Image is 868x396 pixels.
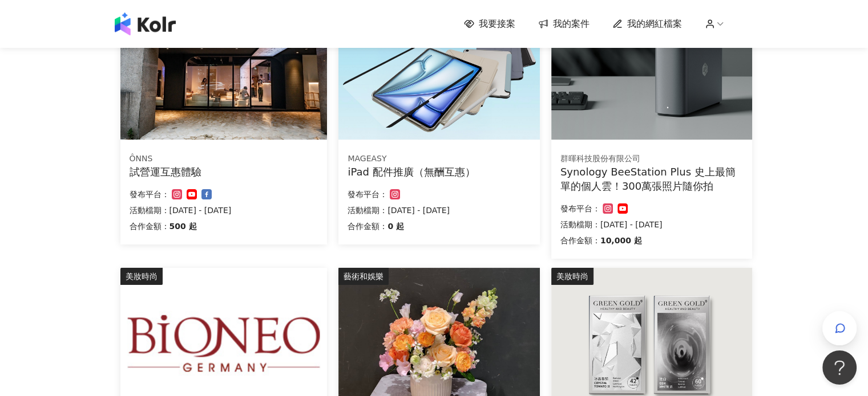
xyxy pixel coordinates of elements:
[479,18,515,30] span: 我要接案
[348,165,530,179] div: iPad 配件推廣（無酬互惠）
[130,187,169,201] p: 發布平台：
[348,153,530,165] div: MAGEASY
[130,219,169,233] p: 合作金額：
[130,153,318,165] div: ÔNNS
[551,268,594,285] div: 美妝時尚
[130,203,318,217] p: 活動檔期：[DATE] - [DATE]
[387,219,404,233] p: 0 起
[627,18,682,30] span: 我的網紅檔案
[553,18,590,30] span: 我的案件
[338,268,389,285] div: 藝術和娛樂
[348,219,387,233] p: 合作金額：
[560,218,743,231] p: 活動檔期：[DATE] - [DATE]
[348,203,530,217] p: 活動檔期：[DATE] - [DATE]
[600,234,642,247] p: 10,000 起
[169,219,197,233] p: 500 起
[538,18,590,30] a: 我的案件
[560,165,743,193] div: Synology BeeStation Plus 史上最簡單的個人雲！300萬張照片隨你拍
[822,350,857,385] iframe: Help Scout Beacon - Open
[348,187,387,201] p: 發布平台：
[464,18,515,30] a: 我要接案
[560,202,600,215] p: 發布平台：
[560,153,743,165] div: 群暉科技股份有限公司
[115,13,176,35] img: logo
[612,18,682,30] a: 我的網紅檔案
[560,234,600,247] p: 合作金額：
[120,268,163,285] div: 美妝時尚
[130,165,318,179] div: 試營運互惠體驗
